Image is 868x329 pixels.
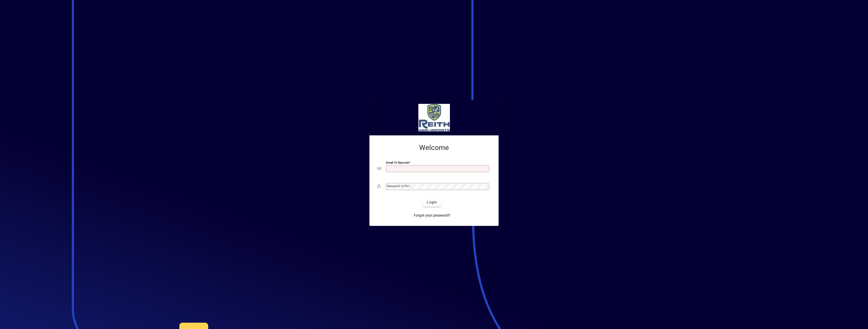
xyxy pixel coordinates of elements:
[387,184,409,188] mat-label: Password or Pin
[386,161,409,164] mat-label: Email or Barcode
[427,200,437,205] span: Login
[423,198,441,207] button: Login
[412,211,452,220] a: Forgot your password?
[377,143,491,152] h2: Welcome
[414,213,450,218] span: Forgot your password?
